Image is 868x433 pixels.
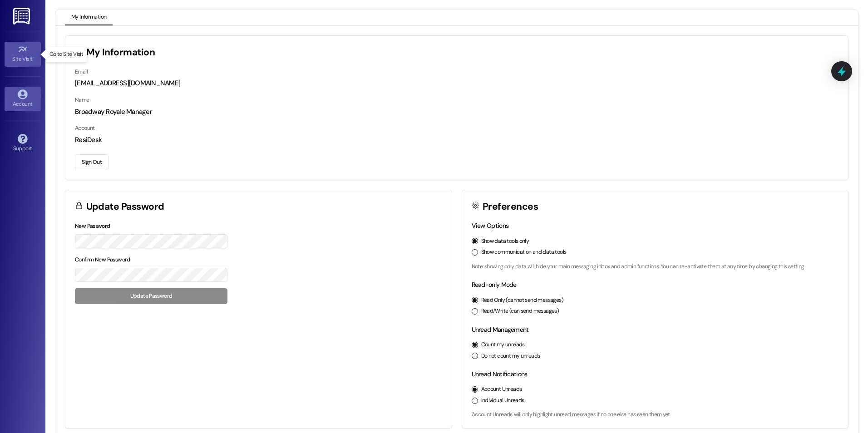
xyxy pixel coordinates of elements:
h3: Preferences [483,202,538,212]
label: Count my unreads [481,341,525,349]
label: Unread Management [472,325,529,334]
button: My Information [65,10,113,25]
label: Show data tools only [481,237,529,246]
a: Account [5,87,41,111]
h3: My Information [86,48,155,57]
label: Read/Write (can send messages) [481,307,559,315]
img: ResiDesk Logo [13,8,32,25]
label: Read Only (cannot send messages) [481,296,563,305]
label: Account Unreads [481,385,522,394]
span: • [33,54,34,61]
label: Account [75,124,95,132]
label: Email [75,68,88,75]
div: [EMAIL_ADDRESS][DOMAIN_NAME] [75,79,838,88]
h3: Update Password [86,202,164,212]
label: Unread Notifications [472,370,528,378]
div: Broadway Royale Manager [75,107,838,117]
button: Sign Out [75,154,108,170]
div: ResiDesk [75,135,838,145]
label: Name [75,96,89,103]
p: Note: showing only data will hide your main messaging inbox and admin functions. You can re-activ... [472,263,839,271]
label: Confirm New Password [75,256,130,263]
label: View Options [472,221,509,230]
label: New Password [75,222,110,230]
label: Individual Unreads [481,397,524,405]
a: Support [5,131,41,156]
label: Do not count my unreads [481,352,540,360]
label: Read-only Mode [472,280,517,289]
label: Show communication and data tools [481,248,567,256]
p: 'Account Unreads' will only highlight unread messages if no one else has seen them yet. [472,411,839,419]
p: Go to Site Visit [49,50,83,58]
a: Site Visit • [5,42,41,66]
